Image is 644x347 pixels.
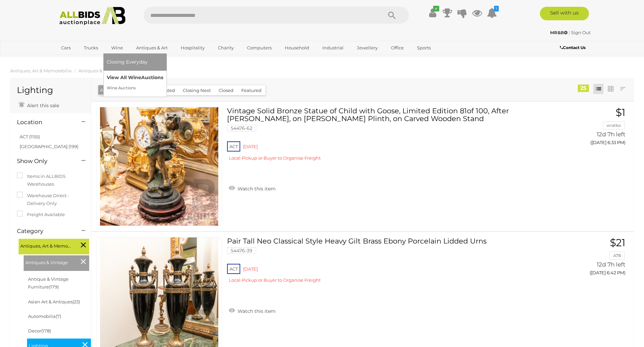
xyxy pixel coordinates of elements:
img: 54476-62a.jpg [100,107,218,226]
a: Watch this item [227,183,277,193]
a: $1 wratko 12d 7h left ([DATE] 6:33 PM) [548,107,627,149]
a: MR&B [550,30,569,35]
span: (179) [49,284,59,290]
button: Closed [215,85,238,96]
span: Watch this item [236,186,276,192]
h4: Location [17,119,71,125]
h1: Lighting [17,86,84,95]
button: Featured [237,85,266,96]
a: Antiques & Art [132,42,172,53]
a: Wine [107,42,127,53]
a: Sell with us [540,7,589,20]
strong: MR&B [550,30,568,35]
a: [GEOGRAPHIC_DATA] (199) [20,144,78,149]
a: Pair Tall Neo Classical Style Heavy Gilt Brass Ebony Porcelain Lidded Urns 54476-39 ACT [DATE] Lo... [232,237,539,288]
h4: Category [17,228,71,234]
a: Sports [413,42,435,53]
label: Items in ALLBIDS Warehouses [17,172,84,188]
a: 1 [487,7,497,19]
a: Household [280,42,314,53]
i: ✔ [433,6,439,11]
b: Contact Us [560,45,586,50]
a: Decor(178) [28,328,51,333]
a: ACT (1155) [20,134,40,139]
a: Antiques & Vintage [78,68,121,73]
a: Alert this sale [17,100,61,110]
a: Sign Out [571,30,591,35]
a: Antiques, Art & Memorabilia [10,68,72,73]
a: Industrial [318,42,348,53]
a: Trucks [79,42,102,53]
span: (23) [73,299,80,304]
label: Freight Available [17,211,65,218]
label: Warehouse Direct - Delivery Only [17,192,84,208]
button: Search [375,7,409,24]
img: Allbids.com.au [56,7,129,25]
a: Vintage Solid Bronze Statue of Child with Goose, Limited Edition 81of 100, After [PERSON_NAME], o... [232,107,539,166]
button: All [98,85,107,95]
a: Office [387,42,408,53]
a: ✔ [427,7,438,19]
span: Watch this item [236,308,276,314]
a: Jewellery [352,42,382,53]
a: Asian Art & Antiques(23) [28,299,80,304]
a: Antique & Vintage Furniture(179) [28,276,69,290]
span: $1 [616,106,625,119]
span: Antiques, Art & Memorabilia [20,240,71,250]
div: 25 [578,85,589,92]
a: Computers [243,42,276,53]
span: (7) [56,314,61,319]
a: [GEOGRAPHIC_DATA] [57,53,114,65]
h4: Show Only [17,158,71,164]
button: Closing Next [179,85,215,96]
a: Automobilia(7) [28,314,61,319]
a: Watch this item [227,305,277,316]
a: Hospitality [176,42,209,53]
a: Contact Us [560,44,587,51]
span: | [569,30,570,35]
i: 1 [494,6,499,11]
span: Alert this sale [25,102,59,109]
span: Antiques & Vintage [25,257,76,267]
span: $21 [610,236,625,249]
a: $21 A78 12d 7h left ([DATE] 6:42 PM) [548,237,627,279]
a: Charity [214,42,238,53]
span: (178) [41,328,51,333]
a: Cars [57,42,75,53]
